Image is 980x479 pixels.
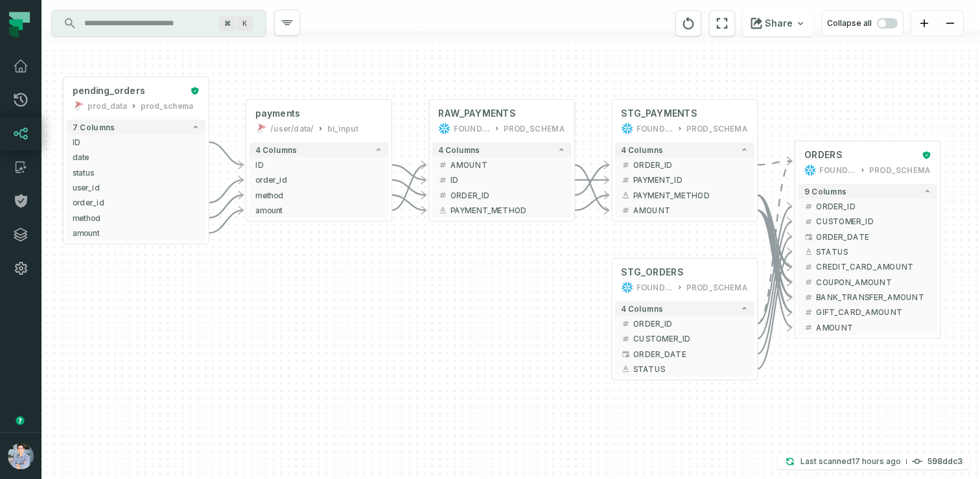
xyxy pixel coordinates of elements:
button: STATUS [798,244,937,259]
span: amount [73,228,200,239]
span: order_id [255,174,382,185]
button: Share [743,10,813,36]
span: 4 columns [255,145,297,154]
g: Edge from 065ad36bfe8571d0d37ef1ec05f417fb to 0dd85c77dd217d0afb16c7d4fb3eff19 [757,207,792,324]
span: 9 columns [804,187,846,196]
span: ORDER_ID [633,318,748,329]
span: decimal [621,176,630,185]
relative-time: Sep 21, 2025, 9:16 PM EDT [852,456,901,466]
span: decimal [621,160,630,169]
button: ORDER_ID [615,158,754,172]
g: Edge from 4c1bf5a264361d99486b0e92d81fd463 to 616efa676917f6a678dd14162abb4313 [391,195,426,210]
div: FOUNDATIONAL_DB [819,164,856,176]
div: bi_input [327,123,358,135]
span: status [73,167,200,178]
span: CUSTOMER_ID [633,333,748,344]
div: prod_data [87,100,127,112]
span: Press ⌘ + K to focus the search bar [219,16,236,31]
span: ID [73,137,200,148]
button: BANK_TRANSFER_AMOUNT [798,290,937,305]
span: STG_PAYMENTS [621,108,697,120]
span: user_id [73,182,200,193]
span: timestamp [804,232,813,241]
span: string [621,364,630,373]
span: AMOUNT [816,321,931,333]
span: decimal [438,176,447,185]
button: zoom out [937,11,963,36]
span: 4 columns [621,145,662,154]
span: AMOUNT [450,159,565,170]
span: PAYMENT_ID [633,174,748,185]
span: decimal [621,205,630,215]
button: PAYMENT_METHOD [432,203,572,218]
span: ID [255,159,382,170]
div: Certified [187,86,200,95]
div: FOUNDATIONAL_DB [454,123,491,135]
span: decimal [804,292,813,301]
span: decimal [804,217,813,226]
span: decimal [804,277,813,286]
span: 4 columns [621,304,662,313]
g: Edge from 065ad36bfe8571d0d37ef1ec05f417fb to 0dd85c77dd217d0afb16c7d4fb3eff19 [757,251,792,369]
div: Tooltip anchor [14,415,26,426]
div: PROD_SCHEMA [504,123,566,135]
button: ORDER_ID [798,199,937,214]
span: GIFT_CARD_AMOUNT [816,307,931,318]
img: avatar of Alon Nafta [8,443,34,469]
span: string [621,191,630,200]
div: PROD_SCHEMA [869,164,931,176]
button: ORDER_DATE [798,229,937,244]
button: ID [250,158,389,172]
span: decimal [804,202,813,211]
span: timestamp [621,349,630,358]
button: AMOUNT [432,158,572,172]
span: ORDER_ID [816,201,931,212]
span: date [73,152,200,163]
span: STATUS [816,246,931,257]
div: FOUNDATIONAL_DB [636,281,673,294]
button: ORDER_ID [432,187,572,202]
span: CUSTOMER_ID [816,216,931,227]
span: method [73,212,200,223]
button: AMOUNT [615,203,754,218]
button: zoom in [911,11,937,36]
button: order_id [66,195,205,210]
button: STATUS [615,362,754,377]
g: Edge from c8867c613c347eb7857e509391c84b7d to 0dd85c77dd217d0afb16c7d4fb3eff19 [757,210,792,266]
div: PROD_SCHEMA [686,123,749,135]
span: decimal [621,319,630,328]
div: prod_schema [141,100,194,112]
button: amount [66,226,205,240]
span: COUPON_AMOUNT [816,276,931,287]
span: decimal [804,263,813,272]
button: CUSTOMER_ID [798,214,937,229]
span: ORDERS [804,149,842,161]
g: Edge from e790c1af0568d6064d32ee445db4dd66 to 4c1bf5a264361d99486b0e92d81fd463 [209,210,244,233]
span: ORDER_ID [450,189,565,200]
span: STG_ORDERS [621,266,683,279]
button: ID [66,135,205,150]
span: BANK_TRANSFER_AMOUNT [816,292,931,303]
span: ORDER_ID [633,159,748,170]
p: Last scanned [800,455,901,468]
span: PAYMENT_METHOD [450,205,565,216]
button: AMOUNT [798,320,937,334]
span: method [255,189,382,200]
g: Edge from 4c1bf5a264361d99486b0e92d81fd463 to 616efa676917f6a678dd14162abb4313 [391,180,426,195]
button: PAYMENT_ID [615,172,754,187]
button: status [66,165,205,180]
button: GIFT_CARD_AMOUNT [798,305,937,320]
button: ORDER_DATE [615,346,754,361]
span: ORDER_DATE [816,231,931,242]
div: Certified [919,150,931,159]
span: AMOUNT [633,205,748,216]
g: Edge from e790c1af0568d6064d32ee445db4dd66 to 4c1bf5a264361d99486b0e92d81fd463 [209,195,244,218]
div: /user/data/ [270,123,313,135]
g: Edge from 4c1bf5a264361d99486b0e92d81fd463 to 616efa676917f6a678dd14162abb4313 [391,165,426,180]
span: Press ⌘ + K to focus the search bar [237,16,253,31]
g: Edge from 065ad36bfe8571d0d37ef1ec05f417fb to 0dd85c77dd217d0afb16c7d4fb3eff19 [757,237,792,354]
g: Edge from c8867c613c347eb7857e509391c84b7d to 0dd85c77dd217d0afb16c7d4fb3eff19 [757,210,792,297]
span: decimal [438,160,447,169]
span: decimal [438,191,447,200]
span: amount [255,205,382,216]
